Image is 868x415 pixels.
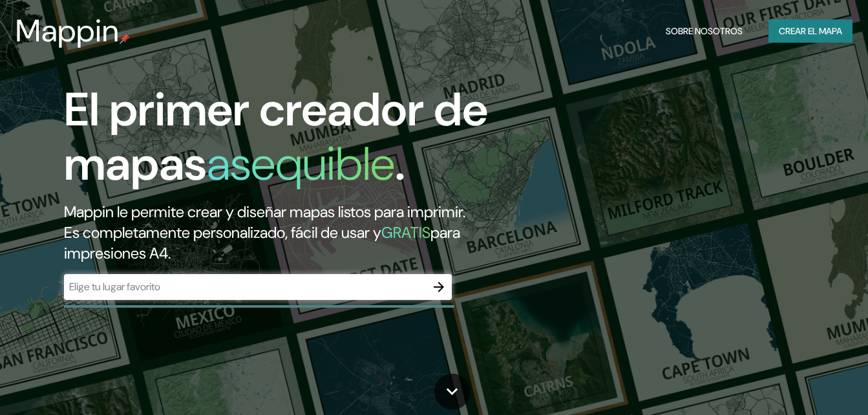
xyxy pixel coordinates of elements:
[16,13,120,49] h3: Mappin
[64,202,498,264] h2: Mappin le permite crear y diseñar mapas listos para imprimir. Es completamente personalizado, fác...
[207,134,395,194] h1: asequible
[64,83,498,202] h1: El primer creador de mapas .
[661,19,748,43] button: Sobre nosotros
[120,34,130,44] img: mappin-pin
[666,23,743,39] font: Sobre nosotros
[768,19,852,43] button: Crear el mapa
[779,23,842,39] font: Crear el mapa
[753,365,854,401] iframe: Help widget launcher
[381,222,430,242] h5: GRATIS
[64,279,426,294] input: Elige tu lugar favorito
